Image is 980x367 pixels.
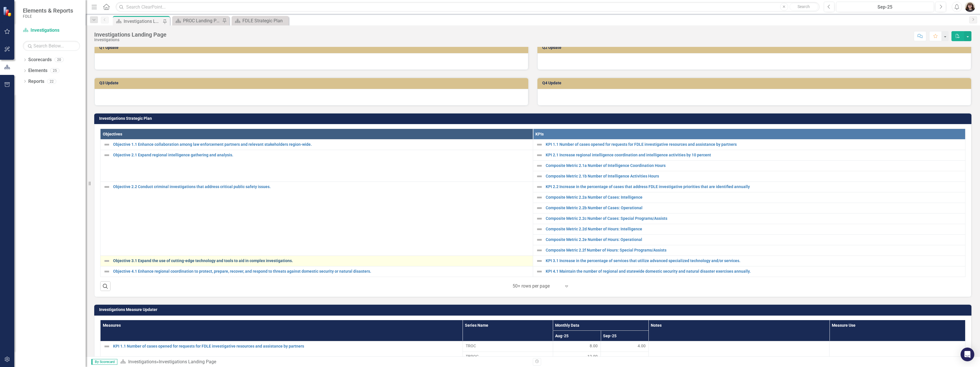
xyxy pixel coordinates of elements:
[533,224,965,235] td: Double-Click to Edit Right Click for Context Menu
[546,195,963,200] a: Composite Metric 2.2a Number of Cases: Intelligence
[542,81,968,85] h3: Q4 Update
[533,150,965,161] td: Double-Click to Edit Right Click for Context Menu
[536,183,543,190] img: Not Defined
[113,153,530,157] a: Objective 2.1 Expand regional intelligence gathering and analysis.
[23,41,80,51] input: Search Below...
[124,18,161,25] div: Investigations Landing Page
[99,81,525,85] h3: Q3 Update
[836,2,934,12] button: Sep-25
[103,258,110,264] img: Not Defined
[99,308,969,312] h3: Investigations Measure Updater
[536,141,543,148] img: Not Defined
[533,235,965,245] td: Double-Click to Edit Right Click for Context Menu
[546,174,963,178] a: Composite Metric 2.1b Number of Intelligence Activities Hours
[536,194,543,201] img: Not Defined
[536,162,543,169] img: Not Defined
[101,150,533,182] td: Double-Click to Edit Right Click for Context Menu
[103,152,110,159] img: Not Defined
[533,245,965,256] td: Double-Click to Edit Right Click for Context Menu
[533,182,965,192] td: Double-Click to Edit Right Click for Context Menu
[47,79,56,84] div: 22
[55,57,64,62] div: 20
[965,2,975,12] img: Lola Brannen
[536,236,543,243] img: Not Defined
[23,27,80,34] a: Investigations
[536,226,543,233] img: Not Defined
[91,359,117,365] span: By Scorecard
[101,266,533,277] td: Double-Click to Edit Right Click for Context Menu
[113,344,460,348] a: KPI 1.1 Number of cases opened for requests for FDLE investigative resources and assistance by pa...
[838,4,932,11] div: Sep-25
[103,183,110,190] img: Not Defined
[601,341,648,352] td: Double-Click to Edit
[113,185,530,189] a: Objective 2.2 Conduct criminal investigations that address critical public safety issues.
[50,68,59,73] div: 25
[3,6,13,16] img: ClearPoint Strategy
[101,182,533,256] td: Double-Click to Edit Right Click for Context Menu
[113,269,530,274] a: Objective 4.1 Enhance regional coordination to protect, prepare, recover, and respond to threats ...
[159,359,216,364] div: Investigations Landing Page
[94,31,166,38] div: Investigations Landing Page
[466,343,550,349] span: TROC
[587,354,598,359] span: 12.00
[28,67,47,74] a: Elements
[546,227,963,231] a: Composite Metric 2.2d Number of Hours: Intelligence
[542,45,968,50] h3: Q2 Update
[233,17,287,24] a: FDLE Strategic Plan
[553,352,601,362] td: Double-Click to Edit
[113,142,530,147] a: Objective 1.1 Enhance collaboration among law enforcement partners and relevant stakeholders regi...
[128,359,156,364] a: Investigations
[101,139,533,150] td: Double-Click to Edit Right Click for Context Menu
[533,171,965,182] td: Double-Click to Edit Right Click for Context Menu
[546,142,963,147] a: KPI 1.1 Number of cases opened for requests for FDLE investigative resources and assistance by pa...
[536,215,543,222] img: Not Defined
[546,269,963,274] a: KPI 4.1 Maintain the number of regional and statewide domestic security and natural disaster exer...
[536,247,543,254] img: Not Defined
[533,192,965,203] td: Double-Click to Edit Right Click for Context Menu
[174,17,221,24] a: PROC Landing Page
[798,4,810,9] span: Search
[466,354,550,359] span: TBROC
[533,266,965,277] td: Double-Click to Edit Right Click for Context Menu
[463,341,553,352] td: Double-Click to Edit
[536,173,543,180] img: Not Defined
[536,205,543,212] img: Not Defined
[536,152,543,159] img: Not Defined
[28,78,44,85] a: Reports
[183,17,221,24] div: PROC Landing Page
[546,216,963,221] a: Composite Metric 2.2c Number of Cases: Special Programs/Assists
[536,258,543,264] img: Not Defined
[533,203,965,214] td: Double-Click to Edit Right Click for Context Menu
[94,38,166,42] div: Investigations
[23,7,73,14] span: Elements & Reports
[28,57,52,63] a: Scorecards
[23,14,73,19] small: FDLE
[638,343,646,349] span: 4.00
[99,45,525,50] h3: Q1 Update
[601,352,648,362] td: Double-Click to Edit
[546,248,963,252] a: Composite Metric 2.2f Number of Hours: Special Programs/Assists
[546,163,963,168] a: Composite Metric 2.1a Number of Intelligence Coordination Hours
[961,348,974,361] div: Open Intercom Messenger
[546,206,963,210] a: Composite Metric 2.2b Number of Cases: Operational
[99,116,969,121] h3: Investigations Strategic Plan
[536,268,543,275] img: Not Defined
[533,256,965,266] td: Double-Click to Edit Right Click for Context Menu
[463,352,553,362] td: Double-Click to Edit
[103,268,110,275] img: Not Defined
[103,141,110,148] img: Not Defined
[103,343,110,350] img: Not Defined
[101,256,533,266] td: Double-Click to Edit Right Click for Context Menu
[790,3,818,11] button: Search
[533,161,965,171] td: Double-Click to Edit Right Click for Context Menu
[546,185,963,189] a: KPI 2.2 Increase in the percentage of cases that address FDLE investigative priorities that are i...
[242,17,287,24] div: FDLE Strategic Plan
[116,2,820,12] input: Search ClearPoint...
[546,153,963,157] a: KPI 2.1 Increase regional intelligence coordination and intelligence activities by 10 percent
[120,359,529,365] div: »
[533,214,965,224] td: Double-Click to Edit Right Click for Context Menu
[590,343,598,349] span: 8.00
[546,259,963,263] a: KPI 3.1 Increase in the percentage of services that utilize advanced specialized technology and/o...
[546,238,963,242] a: Composite Metric 2.2e Number of Hours: Operational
